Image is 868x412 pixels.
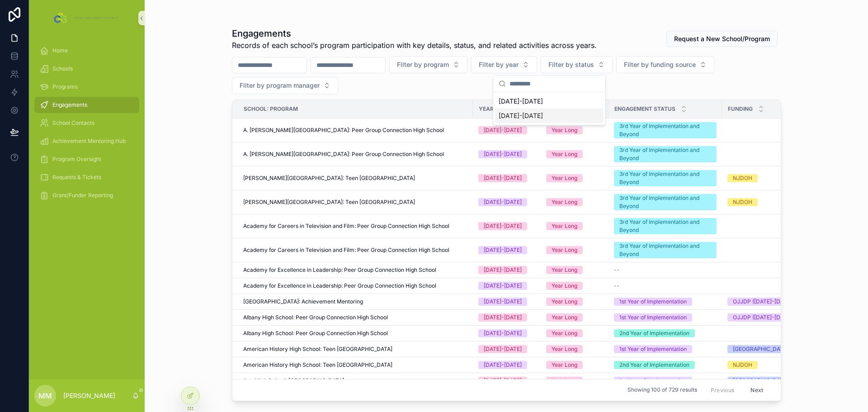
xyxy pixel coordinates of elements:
div: 1st Year of Implementation [619,298,687,306]
a: -- [614,266,717,274]
a: [DATE]-[DATE] [478,266,535,274]
a: [DATE]-[DATE] [478,345,535,353]
div: [GEOGRAPHIC_DATA] [733,377,788,385]
div: Year Long [552,126,577,134]
span: Year [479,105,494,113]
div: 3rd Year of Implementation and Beyond [619,242,711,258]
a: [PERSON_NAME][GEOGRAPHIC_DATA]: Teen [GEOGRAPHIC_DATA] [243,175,467,182]
span: Filter by program manager [240,81,320,90]
button: Request a New School/Program [666,31,778,47]
a: [DATE]-[DATE] [478,150,535,158]
a: [DATE]-[DATE] [478,298,535,306]
a: NJDOH [727,174,807,182]
div: OJJDP ([DATE]-[DATE]) [733,298,794,306]
a: 2nd Year of Implementation [614,361,717,369]
a: Programs [34,79,139,95]
div: [DATE]-[DATE] [495,109,604,123]
div: [DATE]-[DATE] [484,298,522,306]
span: Albany High School: Peer Group Connection High School [243,330,388,337]
a: Requests & Tickets [34,169,139,185]
div: 3rd Year of Implementation and Beyond [619,146,711,162]
div: Suggestions [493,92,605,125]
div: Year Long [552,266,577,274]
span: American History High School: Teen [GEOGRAPHIC_DATA] [243,361,392,369]
div: OJJDP ([DATE]-[DATE]) [733,313,794,322]
div: [DATE]-[DATE] [484,266,522,274]
a: School Contacts [34,115,139,131]
span: Showing 100 of 729 results [627,387,697,394]
a: Academy for Careers in Television and Film: Peer Group Connection High School [243,246,467,254]
a: Year Long [546,377,603,385]
div: Year Long [552,329,577,337]
img: App logo [52,11,121,25]
span: [GEOGRAPHIC_DATA]: Achievement Mentoring [243,298,363,305]
a: Year Long [546,313,603,322]
a: [PERSON_NAME][GEOGRAPHIC_DATA]: Teen [GEOGRAPHIC_DATA] [243,199,467,206]
a: Academy for Excellence in Leadership: Peer Group Connection High School [243,282,467,289]
a: Achievement Mentoring Hub [34,133,139,149]
a: [DATE]-[DATE] [478,282,535,290]
div: [DATE]-[DATE] [484,377,522,385]
div: scrollable content [29,36,145,215]
a: Year Long [546,329,603,337]
span: Filter by program [397,60,449,69]
a: A. [PERSON_NAME][GEOGRAPHIC_DATA]: Peer Group Connection High School [243,151,467,158]
button: Select Button [471,56,537,73]
div: 2nd Year of Implementation [619,329,689,337]
button: Select Button [389,56,467,73]
div: 1st Year of Implementation [619,313,687,322]
a: Year Long [546,345,603,353]
span: American History High School: Teen [GEOGRAPHIC_DATA] [243,346,392,353]
a: Year Long [546,282,603,290]
a: Year Long [546,126,603,134]
div: [DATE]-[DATE] [484,174,522,182]
div: 3rd Year of Implementation and Beyond [619,122,711,138]
a: -- [614,282,717,289]
a: 3rd Year of Implementation and Beyond [614,146,717,162]
div: [DATE]-[DATE] [484,150,522,158]
button: Select Button [541,56,613,73]
a: NJDOH [727,361,807,369]
div: Year Long [552,313,577,322]
span: Funding [728,105,753,113]
span: Grant/Funder Reporting [52,192,113,199]
a: 1st Year of Implementation [614,345,717,353]
span: Academy for Excellence in Leadership: Peer Group Connection High School [243,282,436,289]
span: School Contacts [52,119,94,127]
a: 3rd Year of Implementation and Beyond [614,218,717,234]
a: [DATE]-[DATE] [478,174,535,182]
div: 3rd Year of Implementation and Beyond [619,170,711,186]
div: Year Long [552,361,577,369]
a: Arts High School: [GEOGRAPHIC_DATA] [243,377,467,384]
p: [PERSON_NAME] [63,391,115,400]
span: Request a New School/Program [674,34,770,43]
a: 3rd Year of Implementation and Beyond [614,242,717,258]
button: Select Button [616,56,714,73]
span: Achievement Mentoring Hub [52,137,126,145]
a: A. [PERSON_NAME][GEOGRAPHIC_DATA]: Peer Group Connection High School [243,127,467,134]
a: NJDOH [727,198,807,206]
a: Year Long [546,150,603,158]
span: A. [PERSON_NAME][GEOGRAPHIC_DATA]: Peer Group Connection High School [243,151,444,158]
a: Year Long [546,222,603,230]
span: [PERSON_NAME][GEOGRAPHIC_DATA]: Teen [GEOGRAPHIC_DATA] [243,175,415,182]
h1: Engagements [232,27,597,40]
span: Academy for Excellence in Leadership: Peer Group Connection High School [243,266,436,274]
div: 1st Year of Implementation [619,377,687,385]
a: American History High School: Teen [GEOGRAPHIC_DATA] [243,361,467,369]
span: Programs [52,83,78,90]
span: Schools [52,65,73,72]
a: [DATE]-[DATE] [478,361,535,369]
a: [GEOGRAPHIC_DATA]: Achievement Mentoring [243,298,467,305]
div: [GEOGRAPHIC_DATA] [733,345,788,353]
div: [DATE]-[DATE] [484,126,522,134]
a: [DATE]-[DATE] [478,198,535,206]
div: [DATE]-[DATE] [484,361,522,369]
a: [DATE]-[DATE] [478,377,535,385]
div: Year Long [552,298,577,306]
span: Academy for Careers in Television and Film: Peer Group Connection High School [243,223,449,230]
a: 3rd Year of Implementation and Beyond [614,122,717,138]
div: Year Long [552,246,577,254]
div: [DATE]-[DATE] [484,246,522,254]
a: Academy for Excellence in Leadership: Peer Group Connection High School [243,266,467,274]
